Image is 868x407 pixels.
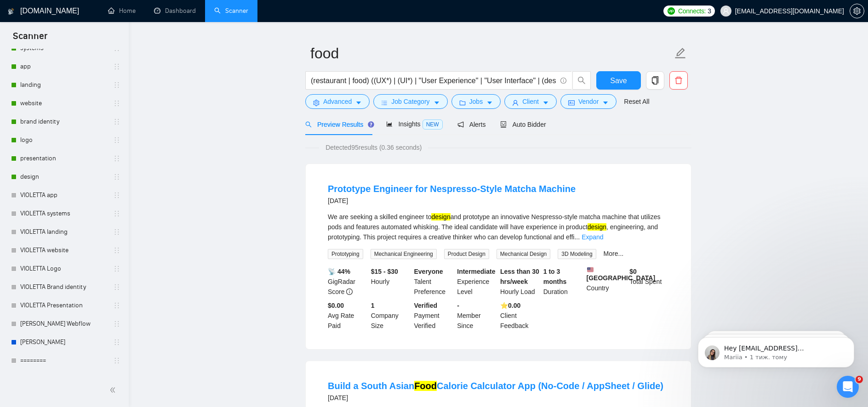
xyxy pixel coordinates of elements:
[20,94,108,113] a: website
[328,268,350,275] b: 📡 44%
[113,100,120,107] span: holder
[457,121,486,128] span: Alerts
[313,99,320,106] span: setting
[423,119,443,130] span: NEW
[588,223,606,231] mark: design
[486,99,493,106] span: caret-down
[451,94,501,109] button: folderJobscaret-down
[113,228,120,236] span: holder
[604,250,624,257] a: More...
[500,121,507,128] span: robot
[668,7,675,15] img: upwork-logo.png
[670,76,687,85] span: delete
[504,94,557,109] button: userClientcaret-down
[498,300,542,331] div: Client Feedback
[20,370,108,388] a: web app
[113,339,120,346] span: holder
[837,376,859,398] iframe: Intercom live chat
[669,71,688,90] button: delete
[386,120,442,128] span: Insights
[444,249,489,259] span: Product Design
[596,71,641,90] button: Save
[574,233,580,241] span: ...
[582,233,603,241] a: Expand
[20,204,108,223] a: VIOLETTA systems
[856,376,863,383] span: 9
[369,266,412,297] div: Hourly
[20,76,108,94] a: landing
[113,81,120,89] span: holder
[434,99,440,106] span: caret-down
[542,99,549,106] span: caret-down
[708,6,711,16] span: 3
[391,96,429,107] span: Job Category
[542,266,585,297] div: Duration
[20,351,108,370] a: ========
[113,192,120,199] span: holder
[457,268,495,275] b: Intermediate
[113,63,120,70] span: holder
[512,99,519,106] span: user
[585,266,628,297] div: Country
[113,283,120,291] span: holder
[328,392,663,403] div: [DATE]
[674,47,686,59] span: edit
[543,268,567,285] b: 1 to 3 months
[113,155,120,162] span: holder
[455,266,498,297] div: Experience Level
[328,184,576,194] a: Prototype Engineer for Nespresso-Style Matcha Machine
[108,7,136,15] a: homeHome
[113,302,120,309] span: holder
[678,6,706,16] span: Connects:
[628,266,671,297] div: Total Spent
[113,118,120,125] span: holder
[20,315,108,333] a: [PERSON_NAME] Webflow
[328,302,344,309] b: $0.00
[850,7,864,15] span: setting
[629,268,637,275] b: $ 0
[20,333,108,351] a: [PERSON_NAME]
[412,300,456,331] div: Payment Verified
[371,268,398,275] b: $15 - $30
[414,381,437,391] mark: Food
[414,268,443,275] b: Everyone
[20,186,108,204] a: VIOLETTA app
[723,8,729,14] span: user
[431,213,450,220] mark: design
[573,76,590,85] span: search
[414,302,438,309] b: Verified
[500,268,539,285] b: Less than 30 hrs/week
[113,320,120,328] span: holder
[328,212,669,242] div: We are seeking a skilled engineer to and prototype an innovative Nespresso-style matcha machine t...
[319,142,428,153] span: Detected 95 results (0.36 seconds)
[572,71,591,90] button: search
[457,302,459,309] b: -
[323,96,352,107] span: Advanced
[498,266,542,297] div: Hourly Load
[113,136,120,144] span: holder
[578,96,599,107] span: Vendor
[459,99,466,106] span: folder
[20,296,108,315] a: VIOLETTA Presentation
[500,302,520,309] b: ⭐️ 0.00
[20,223,108,241] a: VIOLETTA landing
[457,121,464,128] span: notification
[560,94,617,109] button: idcardVendorcaret-down
[469,96,483,107] span: Jobs
[373,94,447,109] button: barsJob Categorycaret-down
[113,247,120,254] span: holder
[326,266,369,297] div: GigRadar Score
[113,173,120,181] span: holder
[305,121,312,128] span: search
[455,300,498,331] div: Member Since
[587,266,594,273] img: 🇺🇸
[328,195,576,206] div: [DATE]
[20,113,108,131] a: brand identity
[20,57,108,76] a: app
[328,249,363,259] span: Prototyping
[369,300,412,331] div: Company Size
[20,260,108,278] a: VIOLETTA Logo
[624,96,649,107] a: Reset All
